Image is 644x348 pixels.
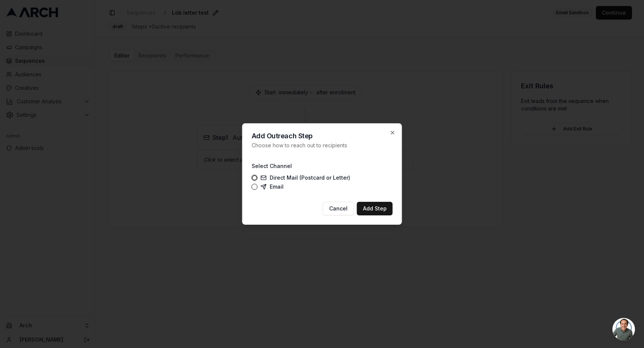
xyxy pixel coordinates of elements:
[261,175,350,181] label: Direct Mail (Postcard or Letter)
[357,202,393,215] button: Add Step
[261,184,284,190] label: Email
[252,142,393,149] p: Choose how to reach out to recipients
[252,163,292,169] label: Select Channel
[323,202,354,215] button: Cancel
[252,133,393,139] h2: Add Outreach Step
